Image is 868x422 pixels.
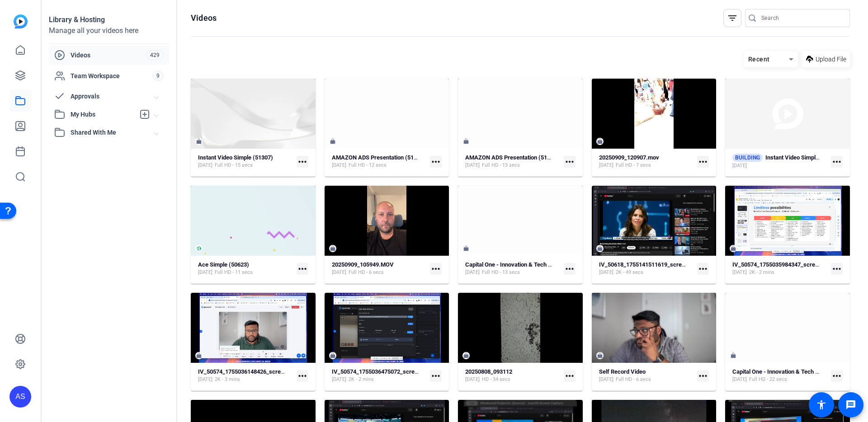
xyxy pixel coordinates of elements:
[616,376,651,383] span: Full HD - 6 secs
[71,51,146,60] span: Videos
[732,376,747,383] span: [DATE]
[198,376,212,383] span: [DATE]
[465,376,480,383] span: [DATE]
[732,269,747,276] span: [DATE]
[349,162,387,169] span: Full HD - 12 secs
[198,162,212,169] span: [DATE]
[198,154,273,161] strong: Instant Video Simple (51307)
[297,370,308,382] mat-icon: more_horiz
[599,162,613,169] span: [DATE]
[732,261,827,276] a: IV_50574_1755035984347_screen[DATE]2K - 2 mins
[749,269,774,276] span: 2K - 2 mins
[732,261,821,268] strong: IV_50574_1755035984347_screen
[816,55,846,64] span: Upload File
[349,269,384,276] span: Full HD - 6 secs
[732,368,827,383] a: Capital One - Innovation & Tech Communications Simple (50217)[DATE]Full HD - 22 secs
[465,368,560,383] a: 20250808_093112[DATE]HD - 34 secs
[599,154,659,161] strong: 20250909_120907.mov
[732,154,763,162] span: BUILDING
[831,263,843,275] mat-icon: more_horiz
[831,370,843,382] mat-icon: more_horiz
[727,13,738,23] mat-icon: filter_list
[697,156,709,168] mat-icon: more_horiz
[802,51,850,67] button: Upload File
[482,376,510,383] span: HD - 34 secs
[198,154,293,169] a: Instant Video Simple (51307)[DATE]Full HD - 15 secs
[198,368,287,375] strong: IV_50574_1755036148426_screen
[761,13,843,23] input: Search
[564,370,576,382] mat-icon: more_horiz
[430,370,442,382] mat-icon: more_horiz
[482,269,520,276] span: Full HD - 13 secs
[198,269,212,276] span: [DATE]
[198,368,293,383] a: IV_50574_1755036148426_screen[DATE]2K - 3 mins
[482,162,520,169] span: Full HD - 13 secs
[599,269,613,276] span: [DATE]
[332,368,427,383] a: IV_50574_1755036475072_screen[DATE]2K - 2 mins
[599,376,613,383] span: [DATE]
[430,156,442,168] mat-icon: more_horiz
[152,71,164,81] span: 9
[215,269,253,276] span: Full HD - 11 secs
[198,261,249,268] strong: Ace Simple (50623)
[465,162,480,169] span: [DATE]
[71,71,152,80] span: Team Workspace
[748,56,770,63] span: Recent
[332,162,346,169] span: [DATE]
[599,261,694,276] a: IV_50618_1755141511619_screen[DATE]2K - 49 secs
[616,162,651,169] span: Full HD - 7 secs
[616,269,643,276] span: 2K - 49 secs
[49,87,169,105] mat-expansion-panel-header: Approvals
[71,110,135,119] span: My Hubs
[564,156,576,168] mat-icon: more_horiz
[215,376,240,383] span: 2K - 3 mins
[49,105,169,123] mat-expansion-panel-header: My Hubs
[465,261,632,268] strong: Capital One - Innovation & Tech Communications Simple (50900)
[465,368,512,375] strong: 20250808_093112
[465,269,480,276] span: [DATE]
[49,14,169,25] div: Library & Hosting
[831,156,843,168] mat-icon: more_horiz
[71,128,155,137] span: Shared With Me
[332,368,421,375] strong: IV_50574_1755036475072_screen
[332,269,346,276] span: [DATE]
[765,154,840,161] strong: Instant Video Simple (51172)
[732,154,827,169] a: BUILDINGInstant Video Simple (51172)[DATE]
[845,399,856,410] mat-icon: message
[697,370,709,382] mat-icon: more_horiz
[599,368,694,383] a: Self Record Video[DATE]Full HD - 6 secs
[332,261,394,268] strong: 20250909_105949.MOV
[9,386,31,408] div: AS
[599,154,694,169] a: 20250909_120907.mov[DATE]Full HD - 7 secs
[465,261,560,276] a: Capital One - Innovation & Tech Communications Simple (50900)[DATE]Full HD - 13 secs
[297,156,308,168] mat-icon: more_horiz
[332,154,427,169] a: AMAZON ADS Presentation (51306)[DATE]Full HD - 12 secs
[430,263,442,275] mat-icon: more_horiz
[349,376,374,383] span: 2K - 2 mins
[198,261,293,276] a: Ace Simple (50623)[DATE]Full HD - 11 secs
[564,263,576,275] mat-icon: more_horiz
[14,14,28,28] img: blue-gradient.svg
[191,13,217,23] h1: Videos
[732,162,747,169] span: [DATE]
[215,162,253,169] span: Full HD - 15 secs
[465,154,560,169] a: AMAZON ADS Presentation (51173)[DATE]Full HD - 13 secs
[332,154,425,161] strong: AMAZON ADS Presentation (51306)
[599,261,688,268] strong: IV_50618_1755141511619_screen
[749,376,787,383] span: Full HD - 22 secs
[332,261,427,276] a: 20250909_105949.MOV[DATE]Full HD - 6 secs
[297,263,308,275] mat-icon: more_horiz
[465,154,559,161] strong: AMAZON ADS Presentation (51173)
[816,399,827,410] mat-icon: accessibility
[146,50,164,60] span: 429
[71,92,155,101] span: Approvals
[599,368,646,375] strong: Self Record Video
[697,263,709,275] mat-icon: more_horiz
[49,123,169,141] mat-expansion-panel-header: Shared With Me
[49,25,169,36] div: Manage all your videos here
[332,376,346,383] span: [DATE]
